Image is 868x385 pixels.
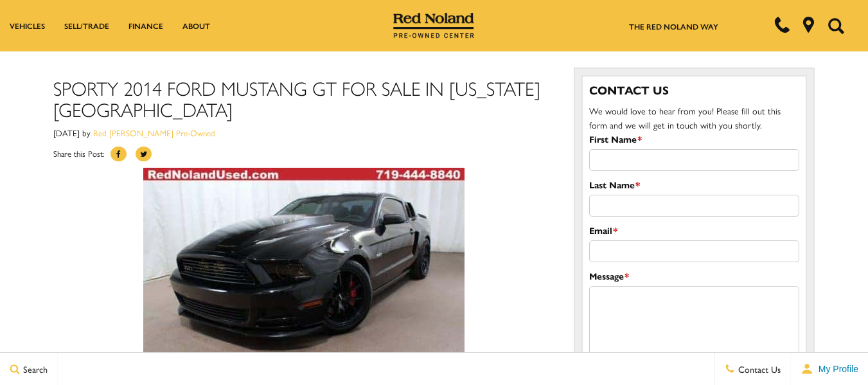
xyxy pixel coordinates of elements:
img: Red Noland Pre-Owned [393,13,474,39]
label: Message [589,269,629,283]
a: Red [PERSON_NAME] Pre-Owned [93,127,215,139]
label: First Name [589,132,642,146]
div: Share this Post: [53,147,555,168]
span: by [82,127,91,139]
a: Red Noland Pre-Owned [393,17,474,30]
a: The Red Noland Way [629,21,718,32]
button: Open the search field [823,1,849,51]
label: Last Name [589,177,640,192]
span: We would love to hear from you! Please fill out this form and we will get in touch with you shortly. [589,104,781,131]
span: [DATE] [53,127,80,139]
img: Gently used 2014 Ford Mustang GT for sale [143,168,465,382]
label: Email [589,223,617,237]
button: user-profile-menu [791,353,868,385]
h3: Contact Us [589,83,799,97]
span: Search [20,363,48,375]
span: My Profile [813,364,858,374]
h1: Sporty 2014 Ford Mustang GT For Sale in [US_STATE][GEOGRAPHIC_DATA] [53,77,555,120]
span: Contact Us [735,363,781,375]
